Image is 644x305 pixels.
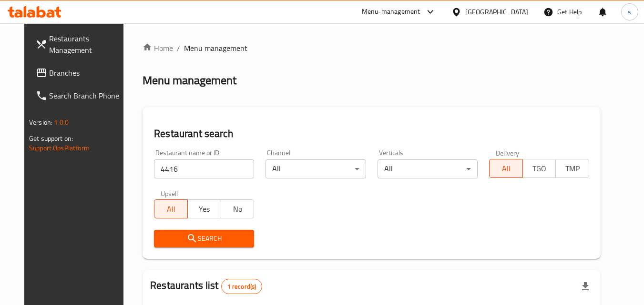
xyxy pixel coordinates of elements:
[362,6,420,18] div: Menu-management
[192,202,217,216] span: Yes
[49,33,124,56] span: Restaurants Management
[221,199,255,218] button: No
[29,116,52,128] span: Version:
[177,42,180,54] li: /
[465,7,528,17] div: [GEOGRAPHIC_DATA]
[560,162,585,176] span: TMP
[154,230,254,247] button: Search
[628,7,631,17] span: s
[266,159,366,178] div: All
[150,278,262,294] h2: Restaurants list
[493,162,519,176] span: All
[555,159,589,178] button: TMP
[496,149,520,156] label: Delivery
[29,132,73,145] span: Get support on:
[29,142,90,154] a: Support.OpsPlatform
[222,282,262,291] span: 1 record(s)
[143,73,236,88] h2: Menu management
[154,159,254,178] input: Search for restaurant name or ID..
[28,61,132,84] a: Branches
[489,159,523,178] button: All
[184,42,247,54] span: Menu management
[527,162,552,176] span: TGO
[574,275,597,298] div: Export file
[162,233,246,245] span: Search
[49,90,124,101] span: Search Branch Phone
[143,42,173,54] a: Home
[154,127,589,141] h2: Restaurant search
[225,202,251,216] span: No
[49,67,124,79] span: Branches
[161,190,178,197] label: Upsell
[54,116,69,128] span: 1.0.0
[28,27,132,61] a: Restaurants Management
[221,279,263,294] div: Total records count
[158,202,184,216] span: All
[154,199,188,218] button: All
[378,159,478,178] div: All
[187,199,221,218] button: Yes
[28,84,132,107] a: Search Branch Phone
[143,42,601,54] nav: breadcrumb
[522,159,556,178] button: TGO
